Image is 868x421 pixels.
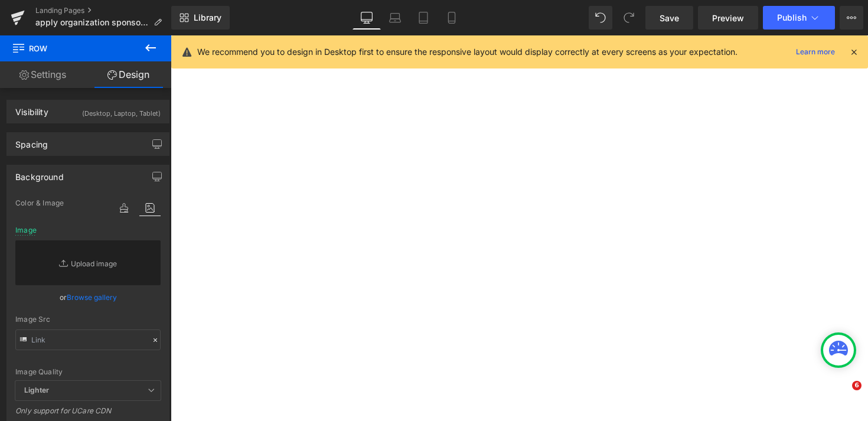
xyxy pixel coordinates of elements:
[763,6,835,30] button: Publish
[15,133,48,149] div: Spacing
[24,386,49,394] b: Lighter
[840,6,863,30] button: More
[852,381,862,390] span: 6
[438,6,466,30] a: Mobile
[67,287,117,308] a: Browse gallery
[35,18,149,27] span: apply organization sponsorship
[589,6,612,30] button: Undo
[381,6,409,30] a: Laptop
[171,6,230,30] a: New Library
[15,165,64,182] div: Background
[660,12,679,24] span: Save
[86,61,171,88] a: Design
[15,226,37,234] div: Image
[15,368,161,376] div: Image Quality
[12,35,130,61] span: Row
[409,6,438,30] a: Tablet
[197,45,738,58] p: We recommend you to design in Desktop first to ensure the responsive layout would display correct...
[15,100,48,117] div: Visibility
[82,100,161,120] div: (Desktop, Laptop, Tablet)
[617,6,641,30] button: Redo
[35,6,171,15] a: Landing Pages
[194,12,221,23] span: Library
[353,6,381,30] a: Desktop
[828,381,856,409] iframe: Intercom live chat
[777,13,807,22] span: Publish
[791,45,840,59] a: Learn more
[712,12,744,24] span: Preview
[15,315,161,324] div: Image Src
[15,291,161,303] div: or
[15,329,161,350] input: Link
[15,199,64,207] span: Color & Image
[698,6,758,30] a: Preview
